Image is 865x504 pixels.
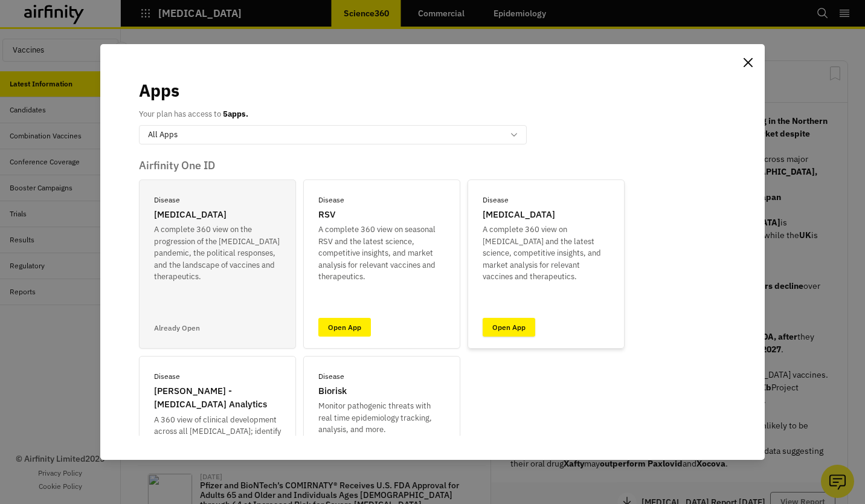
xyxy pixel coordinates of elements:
p: Biorisk [318,384,347,398]
p: Disease [154,371,180,382]
p: A complete 360 view on [MEDICAL_DATA] and the latest science, competitive insights, and market an... [483,224,609,283]
p: [PERSON_NAME] - [MEDICAL_DATA] Analytics [154,384,281,412]
p: Apps [139,78,179,103]
p: Airfinity One ID [139,159,726,172]
a: Open App [318,318,371,337]
p: Disease [318,371,344,382]
p: Already Open [154,323,200,334]
p: A complete 360 view on the progression of the [MEDICAL_DATA] pandemic, the political responses, a... [154,224,281,283]
p: Monitor pathogenic threats with real time epidemiology tracking, analysis, and more. [318,400,445,436]
p: All Apps [148,129,178,141]
p: [MEDICAL_DATA] [154,208,227,222]
p: Disease [483,195,509,205]
p: A 360 view of clinical development across all [MEDICAL_DATA]; identify opportunities and track ch... [154,414,281,473]
p: [MEDICAL_DATA] [483,208,555,222]
b: 5 apps. [223,109,248,119]
p: RSV [318,208,335,222]
button: Close [738,53,757,72]
p: Disease [318,195,344,205]
p: Your plan has access to [139,108,248,120]
a: Open App [483,318,535,337]
p: Disease [154,195,180,205]
p: A complete 360 view on seasonal RSV and the latest science, competitive insights, and market anal... [318,224,445,283]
